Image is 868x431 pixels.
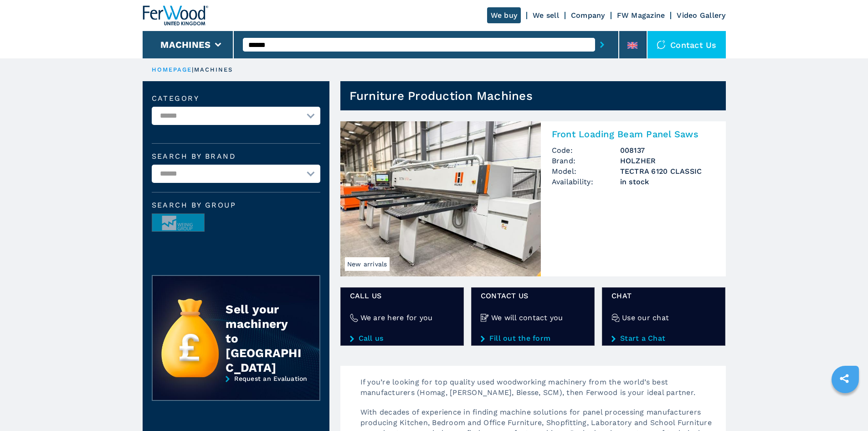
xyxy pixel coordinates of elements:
[552,156,620,166] span: Brand:
[345,257,390,271] span: New arrivals
[481,291,585,301] span: CONTACT US
[152,66,192,73] a: HOMEPAGE
[595,34,609,55] button: submit-button
[143,5,208,26] img: Ferwood
[340,121,726,276] a: Front Loading Beam Panel Saws HOLZHER TECTRA 6120 CLASSICNew arrivalsFront Loading Beam Panel Saw...
[833,367,856,390] a: sharethis
[620,166,715,177] h3: TECTRA 6120 CLASSIC
[620,156,715,166] h3: HOLZHER
[351,377,726,407] p: If you’re looking for top quality used woodworking machinery from the world’s best manufacturers ...
[152,153,320,160] label: Search by brand
[481,314,489,322] img: We will contact you
[340,121,541,276] img: Front Loading Beam Panel Saws HOLZHER TECTRA 6120 CLASSIC
[152,214,204,232] img: image
[829,390,861,424] iframe: Chat
[226,302,301,375] div: Sell your machinery to [GEOGRAPHIC_DATA]
[552,177,620,187] span: Availability:
[487,7,521,23] a: We buy
[552,129,715,140] h2: Front Loading Beam Panel Saws
[350,314,358,322] img: We are here for you
[611,291,716,301] span: CHAT
[152,375,320,408] a: Request an Evaluation
[192,66,194,73] span: |
[620,177,715,187] span: in stock
[617,11,665,20] a: FW Magazine
[552,166,620,177] span: Model:
[350,334,454,343] a: Call us
[571,11,605,20] a: Company
[160,39,211,50] button: Machines
[611,334,716,343] a: Start a Chat
[349,88,533,103] h1: Furniture Production Machines
[677,11,725,20] a: Video Gallery
[491,312,563,323] h4: We will contact you
[360,312,433,323] h4: We are here for you
[620,145,715,156] h3: 008137
[194,66,233,74] p: machines
[611,314,620,322] img: Use our chat
[152,202,320,209] span: Search by group
[350,291,454,301] span: Call us
[552,145,620,156] span: Code:
[533,11,559,20] a: We sell
[647,31,726,58] div: Contact us
[622,312,669,323] h4: Use our chat
[152,95,320,102] label: Category
[481,334,585,343] a: Fill out the form
[657,40,666,49] img: Contact us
